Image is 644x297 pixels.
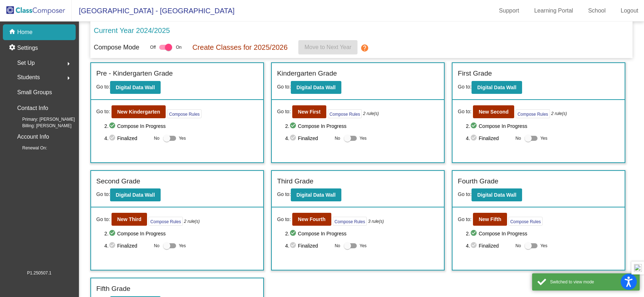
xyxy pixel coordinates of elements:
p: Compose Mode [94,43,139,52]
span: Yes [360,134,367,143]
button: New Third [112,213,147,226]
span: 4. Finalized [285,241,331,250]
span: 4. Finalized [104,134,150,143]
span: Go to: [277,191,291,197]
button: Digital Data Wall [291,188,341,201]
button: Digital Data Wall [472,81,522,94]
mat-icon: check_circle [470,122,479,130]
span: 2. Compose In Progress [466,229,619,238]
div: Switched to view mode [550,279,634,285]
b: Digital Data Wall [297,85,336,90]
b: Digital Data Wall [116,85,155,90]
i: 3 rule(s) [368,218,384,225]
span: Go to: [458,191,472,197]
b: Digital Data Wall [297,192,336,198]
span: 4. Finalized [466,134,512,143]
a: Learning Portal [529,5,579,16]
p: Small Groups [17,87,52,97]
b: Digital Data Wall [477,192,516,198]
span: Students [17,72,40,82]
label: Fourth Grade [458,176,498,187]
p: Home [17,28,33,37]
mat-icon: check_circle [470,229,479,238]
span: Go to: [96,216,110,223]
span: Go to: [458,216,472,223]
a: School [582,5,611,16]
mat-icon: check_circle [289,229,298,238]
mat-icon: check_circle [289,134,298,143]
i: 2 rule(s) [551,110,567,117]
span: 4. Finalized [285,134,331,143]
p: Create Classes for 2025/2026 [192,42,288,53]
span: Go to: [458,108,472,115]
mat-icon: check_circle [109,241,117,250]
span: Go to: [458,84,472,90]
span: Go to: [277,108,291,115]
button: Compose Rules [516,109,550,118]
button: Compose Rules [148,217,183,226]
span: Primary: [PERSON_NAME] [11,116,75,123]
span: Go to: [96,108,110,115]
span: 2. Compose In Progress [104,229,258,238]
button: New Kindergarten [112,105,166,118]
span: 4. Finalized [466,241,512,250]
span: Go to: [277,84,291,90]
span: No [335,135,340,142]
mat-icon: check_circle [109,134,117,143]
b: New Second [479,109,508,115]
i: 2 rule(s) [184,218,200,225]
b: Digital Data Wall [116,192,155,198]
span: On [176,44,181,51]
mat-icon: check_circle [470,241,479,250]
span: Yes [179,134,186,143]
span: No [516,243,521,249]
label: Third Grade [277,176,313,187]
button: Compose Rules [167,109,201,118]
span: Set Up [17,58,35,68]
b: New Third [117,216,142,222]
span: Renewal On: [11,145,47,151]
mat-icon: help [360,44,369,52]
span: Go to: [96,191,110,197]
button: Compose Rules [328,109,362,118]
mat-icon: home [9,28,17,37]
span: Go to: [96,84,110,90]
span: No [516,135,521,142]
span: [GEOGRAPHIC_DATA] - [GEOGRAPHIC_DATA] [72,5,235,16]
span: 2. Compose In Progress [104,122,258,130]
b: New Fourth [298,216,326,222]
mat-icon: settings [9,44,17,52]
label: Fifth Grade [96,284,131,294]
a: Support [493,5,525,16]
p: Settings [17,44,38,52]
span: No [154,243,159,249]
span: No [335,243,340,249]
label: Second Grade [96,176,141,187]
span: Off [150,44,156,51]
mat-icon: arrow_right [64,74,73,82]
span: No [154,135,159,142]
span: 2. Compose In Progress [466,122,619,130]
p: Contact Info [17,103,48,113]
mat-icon: check_circle [289,122,298,130]
label: Pre - Kindergarten Grade [96,68,173,79]
span: Yes [360,241,367,250]
b: Digital Data Wall [477,85,516,90]
span: Billing: [PERSON_NAME] [11,123,71,129]
span: Yes [540,241,548,250]
mat-icon: check_circle [109,229,117,238]
p: Account Info [17,132,49,142]
b: New First [298,109,321,115]
b: New Kindergarten [117,109,160,115]
button: New Fifth [473,213,507,226]
button: New Fourth [292,213,331,226]
mat-icon: arrow_right [64,59,73,68]
span: Go to: [277,216,291,223]
span: 4. Finalized [104,241,150,250]
span: Yes [179,241,186,250]
button: New Second [473,105,514,118]
button: Digital Data Wall [110,81,161,94]
button: New First [292,105,326,118]
i: 2 rule(s) [363,110,379,117]
span: Move to Next Year [304,44,351,50]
